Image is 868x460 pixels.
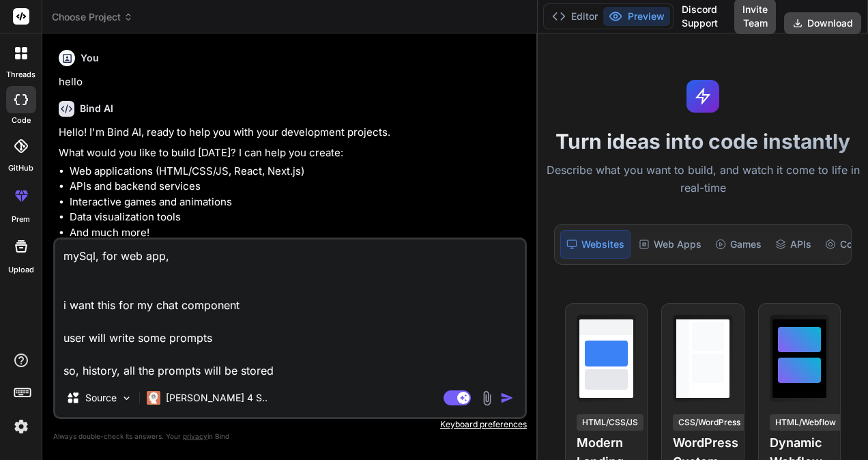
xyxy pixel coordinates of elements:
div: Games [710,230,767,259]
div: Web Apps [633,230,707,259]
img: Claude 4 Sonnet [147,391,160,405]
h6: You [81,51,99,65]
p: Always double-check its answers. Your in Bind [53,430,527,443]
img: attachment [479,390,495,406]
li: Interactive games and animations [70,195,524,210]
li: And much more! [70,225,524,241]
div: Websites [560,230,631,259]
textarea: mySql, for web app, i want this for my chat component user will write some prompts so, history, a... [55,240,525,379]
label: Upload [8,264,34,276]
p: hello [59,74,524,90]
li: Web applications (HTML/CSS/JS, React, Next.js) [70,164,524,179]
li: APIs and backend services [70,179,524,195]
label: code [12,115,31,126]
h1: Turn ideas into code instantly [546,129,860,154]
button: Download [784,12,861,34]
label: prem [12,214,30,225]
div: HTML/Webflow [770,414,841,431]
p: What would you like to build [DATE]? I can help you create: [59,145,524,161]
p: Describe what you want to build, and watch it come to life in real-time [546,162,860,197]
img: icon [500,391,514,405]
div: APIs [770,230,817,259]
p: Keyboard preferences [53,419,527,430]
h6: Bind AI [80,102,113,115]
p: Hello! I'm Bind AI, ready to help you with your development projects. [59,125,524,141]
p: [PERSON_NAME] 4 S.. [166,391,267,405]
label: GitHub [8,162,33,174]
img: settings [10,415,33,438]
li: Data visualization tools [70,210,524,225]
img: Pick Models [121,392,132,404]
span: privacy [183,432,207,440]
span: Choose Project [52,10,133,24]
button: Preview [603,7,670,26]
label: threads [6,69,35,81]
div: CSS/WordPress [673,414,746,431]
button: Editor [547,7,603,26]
div: HTML/CSS/JS [577,414,643,431]
p: Source [85,391,117,405]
